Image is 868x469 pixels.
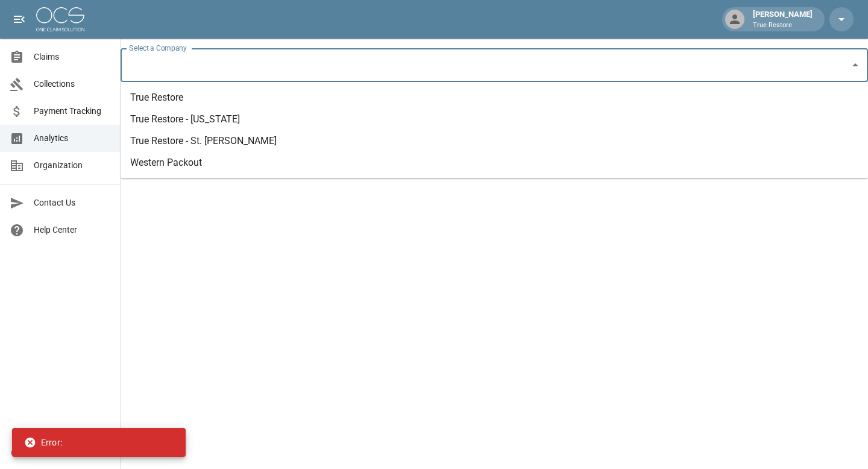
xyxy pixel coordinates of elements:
[121,152,868,174] li: Western Packout
[34,197,110,209] span: Contact Us
[34,105,110,118] span: Payment Tracking
[36,7,84,31] img: ocs-logo-white-transparent.png
[34,224,110,236] span: Help Center
[7,7,31,31] button: open drawer
[34,132,110,145] span: Analytics
[748,8,817,30] div: [PERSON_NAME]
[129,43,187,53] label: Select a Company
[34,51,110,63] span: Claims
[753,20,813,31] p: True Restore
[34,159,110,172] span: Organization
[121,130,868,152] li: True Restore - St. [PERSON_NAME]
[121,109,868,130] li: True Restore - [US_STATE]
[24,432,62,453] div: Error:
[847,57,864,74] button: Close
[121,82,868,465] iframe: Embedded Dashboard
[121,87,868,109] li: True Restore
[34,78,110,90] span: Collections
[11,447,109,459] div: © 2025 One Claim Solution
